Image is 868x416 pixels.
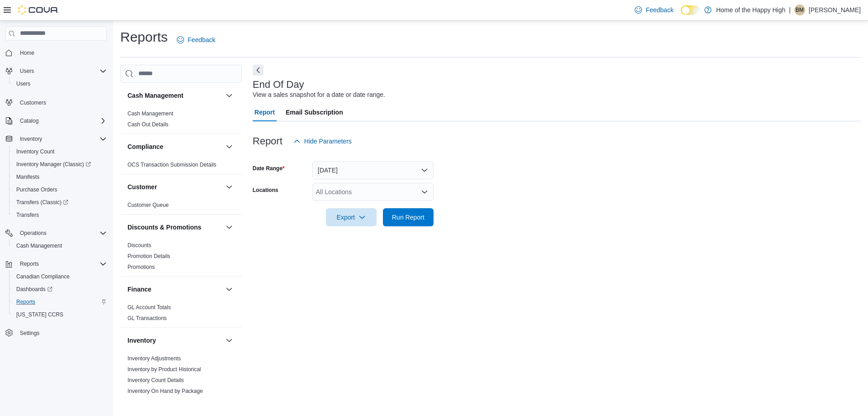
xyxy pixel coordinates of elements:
[2,115,110,127] button: Catalog
[18,5,59,14] img: Cova
[13,240,107,251] span: Cash Management
[127,242,151,249] a: Discounts
[253,90,385,100] div: View a sales snapshot for a date or date range.
[16,115,42,126] button: Catalog
[127,223,201,232] h3: Discounts & Promotions
[2,65,110,77] button: Users
[16,161,91,168] span: Inventory Manager (Classic)
[127,304,171,311] span: GL Account Totals
[16,298,35,306] span: Reports
[127,264,155,270] a: Promotions
[290,132,355,150] button: Hide Parameters
[20,135,42,143] span: Inventory
[9,77,110,90] button: Users
[16,311,63,318] span: [US_STATE] CCRS
[16,242,62,249] span: Cash Management
[20,49,34,57] span: Home
[5,43,107,363] nav: Complex example
[16,211,39,219] span: Transfers
[2,133,110,145] button: Inventory
[789,5,791,15] p: |
[127,201,169,209] span: Customer Queue
[127,161,217,168] span: OCS Transaction Submission Details
[13,159,94,170] a: Inventory Manager (Classic)
[127,142,222,151] button: Compliance
[13,146,58,157] a: Inventory Count
[9,158,110,171] a: Inventory Manager (Classic)
[9,270,110,283] button: Canadian Compliance
[224,182,235,192] button: Customer
[331,208,371,226] span: Export
[16,48,38,58] a: Home
[16,134,107,144] span: Inventory
[20,117,38,124] span: Catalog
[13,172,107,182] span: Manifests
[127,336,222,345] button: Inventory
[16,228,50,239] button: Operations
[13,271,73,282] a: Canadian Compliance
[253,65,264,76] button: Next
[326,208,377,226] button: Export
[16,80,30,87] span: Users
[286,103,343,121] span: Email Subscription
[13,78,34,89] a: Users
[127,366,201,373] span: Inventory by Product Historical
[2,96,110,109] button: Customers
[127,223,222,232] button: Discounts & Promotions
[13,271,107,282] span: Canadian Compliance
[9,145,110,158] button: Inventory Count
[16,134,46,144] button: Inventory
[127,285,222,294] button: Finance
[383,208,434,226] button: Run Report
[16,258,107,269] span: Reports
[127,388,203,394] a: Inventory On Hand by Package
[127,202,169,208] a: Customer Queue
[13,159,107,170] span: Inventory Manager (Classic)
[631,1,677,19] a: Feedback
[2,258,110,270] button: Reports
[13,210,107,220] span: Transfers
[127,366,201,373] a: Inventory by Product Historical
[9,196,110,209] a: Transfers (Classic)
[188,35,215,44] span: Feedback
[255,103,275,121] span: Report
[127,355,181,362] a: Inventory Adjustments
[127,285,151,294] h3: Finance
[173,31,219,49] a: Feedback
[253,165,285,172] label: Date Range
[16,286,52,293] span: Dashboards
[13,197,72,208] a: Transfers (Classic)
[16,115,107,126] span: Catalog
[120,28,168,46] h1: Reports
[224,335,235,346] button: Inventory
[2,326,110,339] button: Settings
[120,108,242,134] div: Cash Management
[9,183,110,196] button: Purchase Orders
[253,79,304,90] h3: End Of Day
[224,284,235,295] button: Finance
[13,172,43,182] a: Manifests
[16,66,38,77] button: Users
[127,121,169,128] a: Cash Out Details
[796,5,804,15] span: BM
[20,260,39,268] span: Reports
[312,161,434,179] button: [DATE]
[16,258,42,269] button: Reports
[13,146,107,157] span: Inventory Count
[127,253,170,259] a: Promotion Details
[16,327,107,339] span: Settings
[224,222,235,233] button: Discounts & Promotions
[120,302,242,327] div: Finance
[9,171,110,183] button: Manifests
[127,91,222,100] button: Cash Management
[16,47,107,58] span: Home
[13,210,42,220] a: Transfers
[127,315,167,321] a: GL Transactions
[13,309,67,320] a: [US_STATE] CCRS
[421,188,428,196] button: Open list of options
[9,283,110,296] a: Dashboards
[716,5,785,15] p: Home of the Happy High
[13,184,61,195] a: Purchase Orders
[120,159,242,174] div: Compliance
[20,99,46,106] span: Customers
